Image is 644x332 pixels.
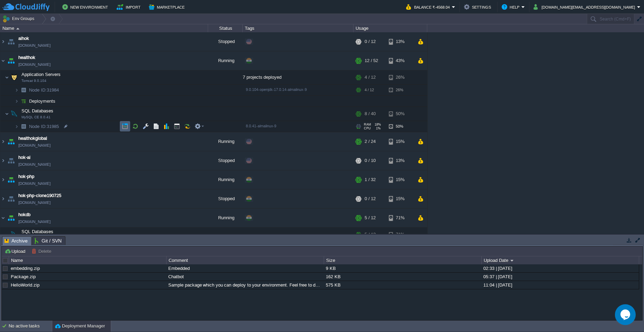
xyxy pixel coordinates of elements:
[5,70,9,84] img: AMDAwAAAACH5BAEAAAAALAAAAAABAAEAAAICRAEAOw==
[2,3,50,11] img: CloudJiffy
[365,132,376,151] div: 2 / 24
[28,87,60,93] span: 31984
[534,3,637,11] button: [DOMAIN_NAME][EMAIL_ADDRESS][DOMAIN_NAME]
[28,124,60,129] span: 31985
[0,208,6,227] img: AMDAwAAAACH5BAEAAAAALAAAAAABAAEAAAICRAEAOw==
[167,264,323,272] div: Embedded
[389,170,411,189] div: 15%
[18,35,29,42] a: aihok
[389,132,411,151] div: 15%
[389,208,411,227] div: 71%
[18,154,30,161] a: hok-ai
[208,151,243,170] div: Stopped
[167,256,324,264] div: Comment
[482,256,639,264] div: Upload Date
[365,151,376,170] div: 0 / 10
[364,123,371,126] span: RAM
[167,273,323,281] div: Chatbot
[0,170,6,189] img: AMDAwAAAACH5BAEAAAAALAAAAAABAAEAAAICRAEAOw==
[615,304,637,325] iframe: chat widget
[2,14,37,24] button: Env Groups
[5,237,28,245] span: Archive
[21,115,51,119] span: MySQL CE 8.0.41
[18,211,30,218] a: hokdb
[18,61,51,68] a: [DOMAIN_NAME]
[246,87,307,92] span: 9.0.104-openjdk-17.0.14-almalinux-9
[18,135,47,142] a: healthokglobal
[365,189,376,208] div: 0 / 12
[18,142,51,149] a: [DOMAIN_NAME]
[0,189,6,208] img: AMDAwAAAACH5BAEAAAAALAAAAAABAAEAAAICRAEAOw==
[18,42,51,49] a: [DOMAIN_NAME]
[464,3,493,11] button: Settings
[18,192,61,199] a: hok-php-clone190725
[21,108,54,114] span: SQL Databases
[208,189,243,208] div: Stopped
[324,264,481,272] div: 9 KB
[21,229,54,234] a: SQL Databases
[243,70,354,84] div: 7 projects deployed
[0,132,6,151] img: AMDAwAAAACH5BAEAAAAALAAAAAABAAEAAAICRAEAOw==
[482,281,638,289] div: 11:04 | [DATE]
[208,208,243,227] div: Running
[389,151,411,170] div: 13%
[208,170,243,189] div: Running
[62,3,110,11] button: New Environment
[9,107,19,121] img: AMDAwAAAACH5BAEAAAAALAAAAAABAAEAAAICRAEAOw==
[389,228,411,241] div: 71%
[19,85,28,95] img: AMDAwAAAACH5BAEAAAAALAAAAAABAAEAAAICRAEAOw==
[15,85,19,95] img: AMDAwAAAACH5BAEAAAAALAAAAAABAAEAAAICRAEAOw==
[18,180,51,187] a: [DOMAIN_NAME]
[18,54,35,61] a: healthok
[21,79,46,83] span: Tomcat 9.0.104
[246,124,276,128] span: 8.0.41-almalinux-9
[389,121,411,132] div: 50%
[243,24,353,32] div: Tags
[5,107,9,121] img: AMDAwAAAACH5BAEAAAAALAAAAAABAAEAAAICRAEAOw==
[29,124,47,129] span: Node ID:
[324,256,481,264] div: Size
[324,281,481,289] div: 575 KB
[482,264,638,272] div: 02:33 | [DATE]
[21,72,62,77] a: Application ServersTomcat 9.0.104
[208,132,243,151] div: Running
[35,237,62,245] span: Git / SVN
[18,218,51,225] span: [DOMAIN_NAME]
[389,107,411,121] div: 50%
[15,121,19,132] img: AMDAwAAAACH5BAEAAAAALAAAAAABAAEAAAICRAEAOw==
[18,173,34,180] a: hok-php
[15,96,19,107] img: AMDAwAAAACH5BAEAAAAALAAAAAABAAEAAAICRAEAOw==
[1,24,208,32] div: Name
[55,323,105,330] button: Deployment Manager
[9,321,52,332] div: No active tasks
[365,32,376,51] div: 0 / 12
[9,228,19,241] img: AMDAwAAAACH5BAEAAAAALAAAAAABAAEAAAICRAEAOw==
[389,32,411,51] div: 13%
[6,51,16,70] img: AMDAwAAAACH5BAEAAAAALAAAAAABAAEAAAICRAEAOw==
[11,266,40,271] a: embedding.zip
[365,170,376,189] div: 1 / 32
[374,127,381,130] span: 1%
[482,273,638,281] div: 05:37 | [DATE]
[208,32,243,51] div: Stopped
[365,208,376,227] div: 5 / 12
[365,51,378,70] div: 12 / 52
[11,282,39,288] a: HelloWorld.zip
[389,70,411,84] div: 26%
[9,70,19,84] img: AMDAwAAAACH5BAEAAAAALAAAAAABAAEAAAICRAEAOw==
[6,189,16,208] img: AMDAwAAAACH5BAEAAAAALAAAAAABAAEAAAICRAEAOw==
[28,124,60,129] a: Node ID:31985
[389,51,411,70] div: 43%
[117,3,143,11] button: Import
[365,228,376,241] div: 5 / 12
[208,51,243,70] div: Running
[374,123,381,126] span: 18%
[0,51,6,70] img: AMDAwAAAACH5BAEAAAAALAAAAAABAAEAAAICRAEAOw==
